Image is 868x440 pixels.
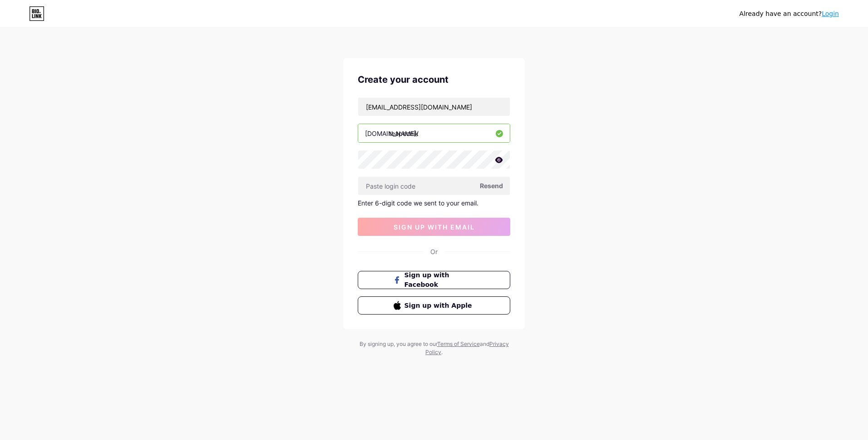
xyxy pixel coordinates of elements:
[358,296,510,315] button: Sign up with Apple
[404,301,475,310] span: Sign up with Apple
[404,270,475,290] span: Sign up with Facebook
[394,223,475,231] span: sign up with email
[357,340,511,356] div: By signing up, you agree to our and .
[358,124,510,142] input: username
[358,177,510,195] input: Paste login code
[430,247,438,256] div: Or
[740,9,839,19] div: Already have an account?
[437,340,480,347] a: Terms of Service
[822,10,839,17] a: Login
[358,98,510,116] input: Email
[365,129,419,138] div: [DOMAIN_NAME]/
[358,271,510,289] button: Sign up with Facebook
[480,181,503,190] span: Resend
[358,199,510,207] div: Enter 6-digit code we sent to your email.
[358,218,510,236] button: sign up with email
[358,73,510,86] div: Create your account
